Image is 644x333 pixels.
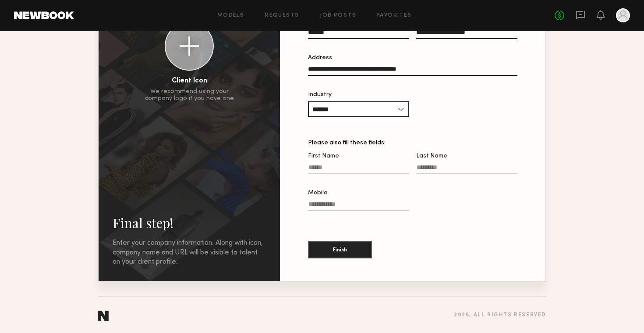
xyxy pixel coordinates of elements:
input: First Name [308,164,409,174]
input: Company Name [308,29,409,39]
div: Enter your company information. Along with icon, company name and URL will be visible to talent o... [113,239,266,267]
a: Requests [265,13,299,18]
a: Favorites [377,13,412,18]
input: Address [308,66,517,76]
h2: Final step! [113,214,266,232]
input: Company URL [416,29,517,39]
div: First Name [308,153,409,159]
div: Please also fill these fields: [308,140,517,146]
button: Finish [308,241,372,258]
div: 2025 , all rights reserved [454,312,546,318]
a: Job Posts [320,13,356,18]
div: Mobile [308,190,409,196]
div: Address [308,55,517,61]
a: Models [217,13,244,18]
div: We recommend using your company logo if you have one [145,88,234,102]
input: Mobile [308,201,409,211]
div: Client Icon [172,78,207,85]
div: Last Name [416,153,517,159]
input: Last Name [416,164,517,174]
div: Industry [308,92,409,98]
